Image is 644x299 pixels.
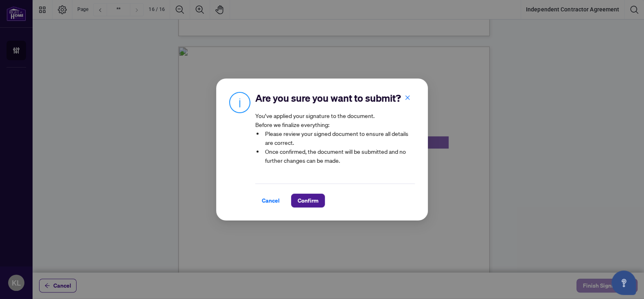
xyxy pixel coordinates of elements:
[611,271,636,295] button: Open asap
[255,194,286,207] button: Cancel
[298,194,318,207] span: Confirm
[263,129,415,147] li: Please review your signed document to ensure all details are correct.
[263,147,415,165] li: Once confirmed, the document will be submitted and no further changes can be made.
[255,111,415,170] article: You’ve applied your signature to the document. Before we finalize everything:
[291,194,325,207] button: Confirm
[405,95,410,100] span: close
[262,194,280,207] span: Cancel
[255,92,415,105] h2: Are you sure you want to submit?
[229,92,250,113] img: Info Icon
